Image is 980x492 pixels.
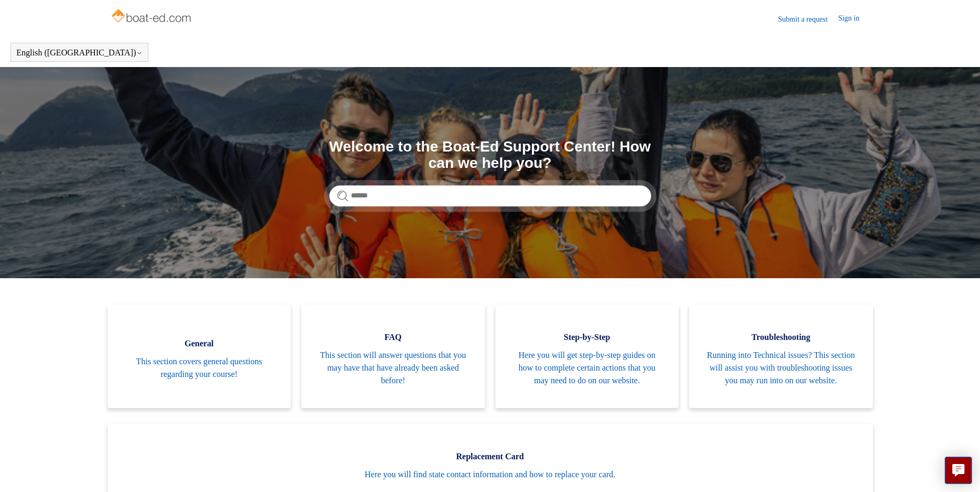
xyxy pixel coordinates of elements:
h1: Welcome to the Boat-Ed Support Center! How can we help you? [329,139,651,172]
a: Troubleshooting Running into Technical issues? This section will assist you with troubleshooting ... [689,305,873,408]
span: Troubleshooting [705,331,857,344]
span: Here you will get step-by-step guides on how to complete certain actions that you may need to do ... [511,349,663,387]
a: Sign in [838,13,870,25]
img: Boat-Ed Help Center home page [110,6,194,27]
a: FAQ This section will answer questions that you may have that have already been asked before! [301,305,485,408]
input: Search [329,185,651,206]
span: Here you will find state contact information and how to replace your card. [123,468,857,481]
a: Step-by-Step Here you will get step-by-step guides on how to complete certain actions that you ma... [496,305,679,408]
span: Running into Technical issues? This section will assist you with troubleshooting issues you may r... [705,349,857,387]
span: FAQ [317,331,469,344]
span: This section will answer questions that you may have that have already been asked before! [317,349,469,387]
span: General [123,337,275,350]
span: Step-by-Step [511,331,663,344]
span: This section covers general questions regarding your course! [123,355,275,381]
a: Submit a request [778,14,838,25]
button: English ([GEOGRAPHIC_DATA]) [16,48,142,58]
button: Live chat [945,457,972,484]
a: General This section covers general questions regarding your course! [108,305,291,408]
span: Replacement Card [123,450,857,463]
